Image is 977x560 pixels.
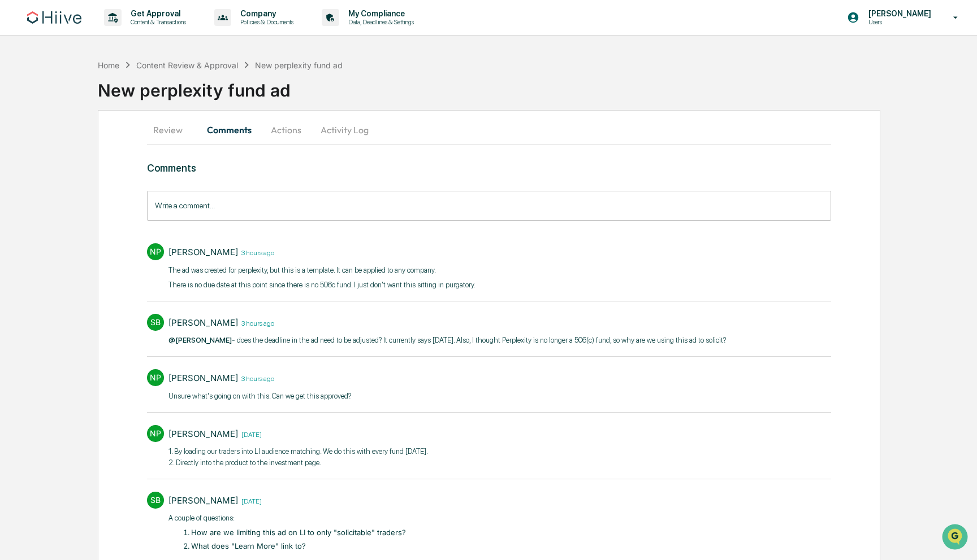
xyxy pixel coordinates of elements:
h3: Comments [147,162,831,174]
div: SB [147,492,164,509]
div: SB [147,314,164,331]
li: What does "Learn More" link to? [191,541,406,552]
span: Preclearance [23,142,73,154]
div: NP [147,425,164,442]
p: Company [231,9,299,18]
p: ​A couple of questions: [168,513,406,524]
button: Review [147,116,198,143]
button: Comments [198,116,261,143]
div: New perplexity fund ad [255,60,343,70]
span: Attestations [93,142,140,154]
p: [PERSON_NAME] [859,9,937,18]
button: Actions [261,116,312,143]
div: [PERSON_NAME] [168,373,238,383]
div: Start new chat [38,86,185,98]
time: Monday, July 28, 2025 at 2:04:08 PM [238,429,262,439]
span: @[PERSON_NAME] [168,336,232,344]
div: We're available if you need us! [38,98,143,107]
span: Data Lookup [23,164,71,175]
p: Data, Deadlines & Settings [339,18,420,26]
div: secondary tabs example [147,116,831,143]
div: 🔎 [11,165,20,174]
div: 🖐️ [11,143,20,152]
div: New perplexity fund ad [98,71,977,100]
p: Unsure what's going on with this. Can we get this approved? [168,391,351,402]
iframe: Open customer support [941,523,971,553]
p: There is no due date at this point since there is no 506c fund. I just don't want this sitting in... [168,279,475,291]
button: Start new chat [192,90,206,103]
time: Wednesday, August 13, 2025 at 11:08:02 AM [238,318,274,327]
span: Pylon [113,191,137,200]
a: 🔎Data Lookup [7,159,76,180]
div: [PERSON_NAME] [168,495,238,506]
p: Get Approval [122,9,192,18]
button: Activity Log [312,116,378,143]
p: - does the deadline in the ad need to be adjusted? It currently says [DATE]. ​Also, I thought Per... [168,335,726,346]
p: Content & Transactions [122,18,192,26]
p: How can we help? [11,24,206,42]
p: My Compliance [339,9,420,18]
time: Monday, July 28, 2025 at 1:58:35 PM [238,496,262,505]
div: NP [147,369,164,386]
div: [PERSON_NAME] [168,247,238,257]
p: Policies & Documents [231,18,299,26]
p: Users [859,18,937,26]
p: The ad was created for perplexity, but this is a template. It can be applied to any company. [168,265,475,276]
a: Powered byPylon [80,191,137,200]
input: Clear [29,51,187,63]
a: 🗄️Attestations [77,138,145,158]
div: [PERSON_NAME] [168,428,238,439]
div: Content Review & Approval [136,60,238,70]
div: 🗄️ [82,143,91,152]
p: 1. By loading our traders into LI audience matching. We do this with every fund [DATE]. 2. Direct... [168,446,428,468]
div: [PERSON_NAME] [168,317,238,328]
div: Home [98,60,119,70]
img: logo [27,11,81,24]
time: Wednesday, August 13, 2025 at 11:09:30 AM [238,247,274,257]
a: 🖐️Preclearance [7,138,77,158]
img: 1746055101610-c473b297-6a78-478c-a979-82029cc54cd1 [11,86,32,107]
li: How are we limiting this ad on LI to only "solicitable" traders? [191,527,406,539]
time: Wednesday, August 13, 2025 at 11:04:07 AM [238,373,274,383]
div: NP [147,243,164,260]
